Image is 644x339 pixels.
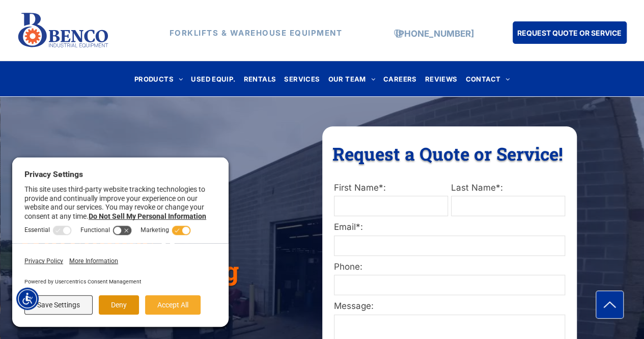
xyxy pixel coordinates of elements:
a: RENTALS [240,72,281,86]
a: [PHONE_NUMBER] [396,29,474,39]
a: CAREERS [379,72,421,86]
span: Request a Quote or Service! [332,142,563,165]
a: CONTACT [461,72,514,86]
a: OUR TEAM [324,72,379,86]
label: First Name*: [334,181,448,195]
strong: FORKLIFTS & WAREHOUSE EQUIPMENT [170,28,343,38]
a: USED EQUIP. [187,72,239,86]
label: Email*: [334,221,565,234]
a: PRODUCTS [130,72,187,86]
a: SERVICES [280,72,324,86]
label: Message: [334,300,565,313]
a: REVIEWS [421,72,462,86]
label: Phone: [334,260,565,274]
div: Accessibility Menu [16,288,39,310]
label: Last Name*: [451,181,565,195]
span: Material Handling [17,254,239,288]
a: REQUEST QUOTE OR SERVICE [513,21,627,44]
span: REQUEST QUOTE OR SERVICE [517,23,622,42]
